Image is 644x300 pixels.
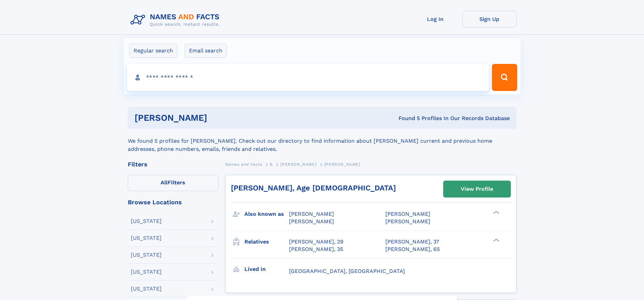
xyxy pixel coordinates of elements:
h3: Also known as [244,208,289,220]
a: [PERSON_NAME], Age [DEMOGRAPHIC_DATA] [231,184,396,192]
a: Log In [408,11,462,27]
span: [PERSON_NAME] [385,218,430,225]
div: [US_STATE] [131,218,162,224]
div: We found 5 profiles for [PERSON_NAME]. Check out our directory to find information about [PERSON_... [128,129,517,153]
div: Found 5 Profiles In Our Records Database [303,115,510,122]
a: [PERSON_NAME], 35 [289,246,343,253]
div: [US_STATE] [131,235,162,241]
a: B [270,160,273,168]
span: [PERSON_NAME] [324,162,360,167]
label: Email search [185,44,227,58]
a: [PERSON_NAME] [280,160,316,168]
div: [US_STATE] [131,252,162,258]
h3: Lived in [244,263,289,275]
div: ❯ [492,210,500,215]
a: View Profile [444,181,510,197]
img: Logo Names and Facts [128,11,225,29]
h1: [PERSON_NAME] [135,114,303,122]
a: Sign Up [462,11,517,27]
input: search input [127,64,489,91]
span: [PERSON_NAME] [289,218,334,225]
a: Names and Facts [225,160,262,168]
div: ❯ [492,238,500,242]
a: [PERSON_NAME], 29 [289,238,343,246]
span: [GEOGRAPHIC_DATA], [GEOGRAPHIC_DATA] [289,268,405,274]
div: [US_STATE] [131,269,162,275]
div: View Profile [461,181,493,197]
div: Browse Locations [128,199,218,205]
h3: Relatives [244,236,289,248]
label: Filters [128,175,218,191]
a: [PERSON_NAME], 37 [385,238,439,246]
span: [PERSON_NAME] [289,211,334,217]
a: [PERSON_NAME], 65 [385,246,440,253]
span: All [161,179,168,186]
span: [PERSON_NAME] [280,162,316,167]
div: Filters [128,161,218,167]
button: Search Button [492,64,517,91]
div: [US_STATE] [131,286,162,292]
span: [PERSON_NAME] [385,211,430,217]
span: B [270,162,273,167]
label: Regular search [129,44,177,58]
